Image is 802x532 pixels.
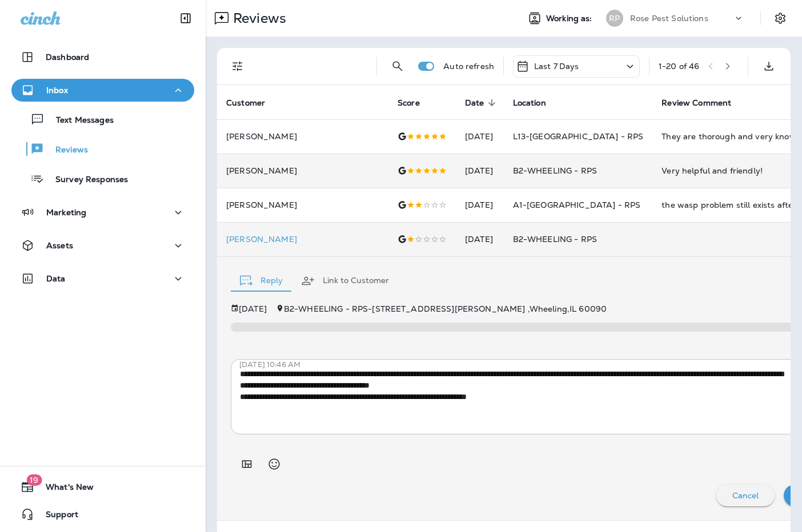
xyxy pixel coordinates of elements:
span: Working as: [546,14,595,23]
span: Customer [226,98,280,108]
button: Reply [231,260,292,301]
p: Survey Responses [44,175,128,186]
span: Location [513,98,561,108]
p: Text Messages [45,115,114,126]
p: [PERSON_NAME] [226,200,379,209]
span: B2-WHEELING - RPS - [STREET_ADDRESS][PERSON_NAME] , Wheeling , IL 60090 [284,304,607,314]
button: Support [11,503,194,526]
button: Cancel [716,485,775,506]
span: Support [34,510,78,523]
button: Survey Responses [11,167,194,191]
p: Rose Pest Solutions [630,14,708,23]
p: Last 7 Days [534,62,579,71]
button: Collapse Sidebar [170,7,202,30]
p: Marketing [46,208,86,217]
span: Date [465,98,499,108]
p: Auto refresh [443,62,494,71]
span: B2-WHEELING - RPS [513,234,597,244]
p: [PERSON_NAME] [226,235,379,244]
div: RP [606,10,623,27]
div: 1 - 20 of 46 [659,62,699,71]
button: Add in a premade template [235,453,258,475]
span: Customer [226,98,265,108]
button: 19What's New [11,475,194,498]
span: Review Comment [661,98,731,108]
span: Score [398,98,420,108]
span: What's New [34,482,94,496]
button: Inbox [11,79,194,102]
button: Settings [770,8,791,29]
button: Assets [11,234,194,257]
p: Dashboard [46,53,89,62]
button: Dashboard [11,46,194,68]
button: Link to Customer [292,260,398,301]
button: Filters [226,55,249,78]
button: Marketing [11,201,194,224]
button: Data [11,267,194,290]
td: [DATE] [456,119,504,154]
p: [PERSON_NAME] [226,166,379,175]
p: Assets [46,241,73,250]
span: A1-[GEOGRAPHIC_DATA] - RPS [513,200,641,210]
span: Review Comment [661,98,746,108]
p: Inbox [46,86,68,95]
p: [PERSON_NAME] [226,132,379,141]
button: Export as CSV [757,55,780,78]
button: Reviews [11,137,194,161]
button: Search Reviews [386,55,409,78]
td: [DATE] [456,154,504,188]
span: Score [398,98,435,108]
p: Reviews [44,145,88,156]
p: Reviews [228,10,286,27]
p: Cancel [732,491,759,500]
p: Data [46,274,66,283]
span: B2-WHEELING - RPS [513,166,597,176]
span: Location [513,98,546,108]
button: Text Messages [11,107,194,131]
td: [DATE] [456,188,504,222]
span: 19 [26,474,42,486]
p: [DATE] [239,304,267,313]
button: Select an emoji [263,453,286,475]
div: Click to view Customer Drawer [226,235,379,244]
span: L13-[GEOGRAPHIC_DATA] - RPS [513,131,644,142]
td: [DATE] [456,222,504,256]
span: Date [465,98,484,108]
